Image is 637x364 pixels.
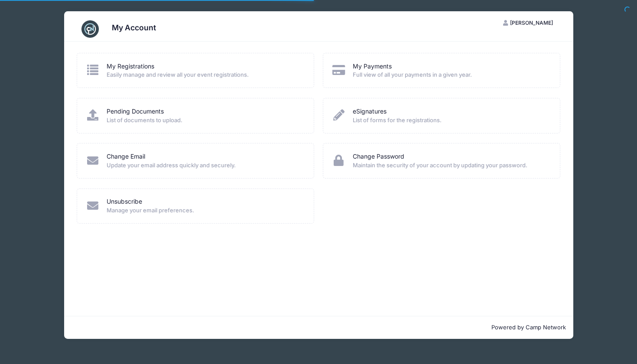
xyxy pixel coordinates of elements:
[353,62,392,71] a: My Payments
[107,161,302,170] span: Update your email address quickly and securely.
[107,116,302,125] span: List of documents to upload.
[353,107,387,116] a: eSignatures
[107,62,154,71] a: My Registrations
[107,71,302,79] span: Easily manage and review all your event registrations.
[353,116,549,125] span: List of forms for the registrations.
[107,197,142,206] a: Unsubscribe
[112,23,156,32] h3: My Account
[353,161,549,170] span: Maintain the security of your account by updating your password.
[107,152,145,161] a: Change Email
[496,16,561,30] button: [PERSON_NAME]
[510,19,553,26] span: [PERSON_NAME]
[107,206,302,215] span: Manage your email preferences.
[81,20,99,38] img: CampNetwork
[107,107,164,116] a: Pending Documents
[71,323,566,332] p: Powered by Camp Network
[353,152,404,161] a: Change Password
[353,71,549,79] span: Full view of all your payments in a given year.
